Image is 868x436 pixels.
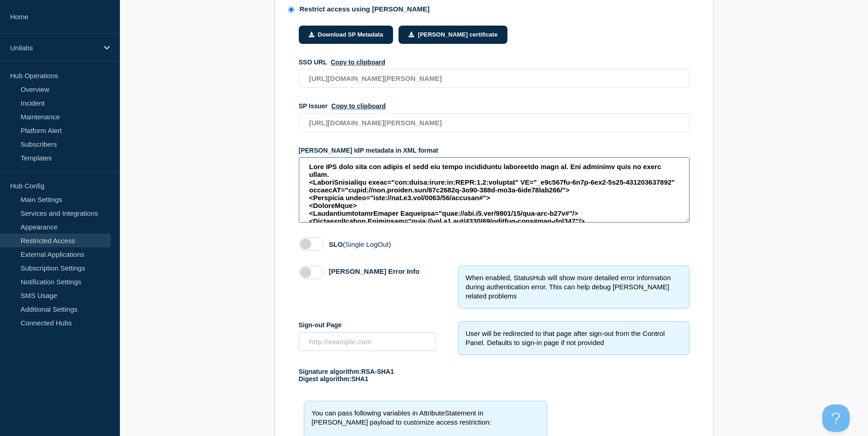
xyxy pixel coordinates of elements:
iframe: Help Scout Beacon - Open [822,404,850,432]
span: SHA1 [351,375,368,383]
span: SP Issuer [299,102,328,110]
span: (Single LogOut) [343,240,391,248]
div: [PERSON_NAME] IdP metadata in XML format [299,147,690,154]
p: Signature algorithm: [299,368,690,375]
div: User will be redirected to that page after sign-out from the Control Panel. Defaults to sign-in p... [458,321,690,355]
p: Digest algorithm: [299,375,690,383]
p: Unilabs [10,44,98,52]
button: [PERSON_NAME] certificate [399,26,507,44]
button: SP Issuer [331,102,386,110]
span: RSA-SHA1 [361,368,394,375]
div: Restrict access using [PERSON_NAME] [300,5,430,13]
label: [PERSON_NAME] Error Info [329,267,420,279]
button: SSO URL [331,58,385,66]
button: Download SP Metadata [299,26,394,44]
input: Sign-out Page [299,332,436,351]
span: SSO URL [299,58,327,66]
input: Restrict access using SAML [288,6,294,13]
label: SLO [329,240,391,248]
div: When enabled, StatusHub will show more detailed error information during authentication error. Th... [458,266,690,308]
div: Sign-out Page [299,321,436,329]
